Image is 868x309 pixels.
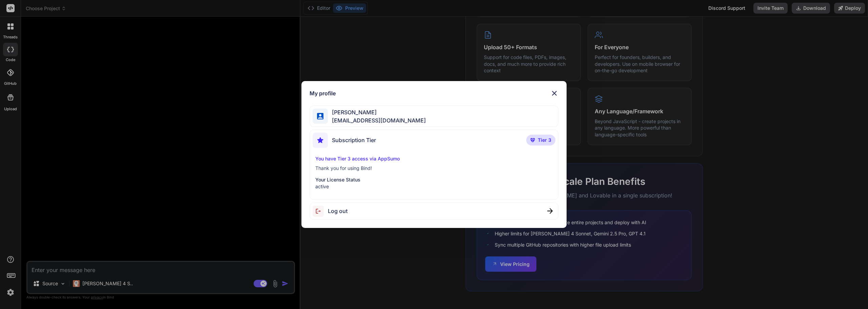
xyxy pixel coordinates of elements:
p: Your License Status [315,176,553,183]
img: logout [313,206,328,217]
span: [EMAIL_ADDRESS][DOMAIN_NAME] [328,116,426,124]
h1: My profile [310,89,336,97]
p: You have Tier 3 access via AppSumo [315,155,553,162]
span: Log out [328,207,348,215]
p: Thank you for using Bind! [315,165,553,172]
span: [PERSON_NAME] [328,108,426,116]
span: Subscription Tier [332,136,376,144]
p: active [315,183,553,190]
span: Tier 3 [538,137,551,143]
img: close [547,208,553,214]
img: subscription [313,133,328,148]
img: profile [317,113,323,119]
img: premium [530,138,535,142]
img: close [550,89,558,97]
